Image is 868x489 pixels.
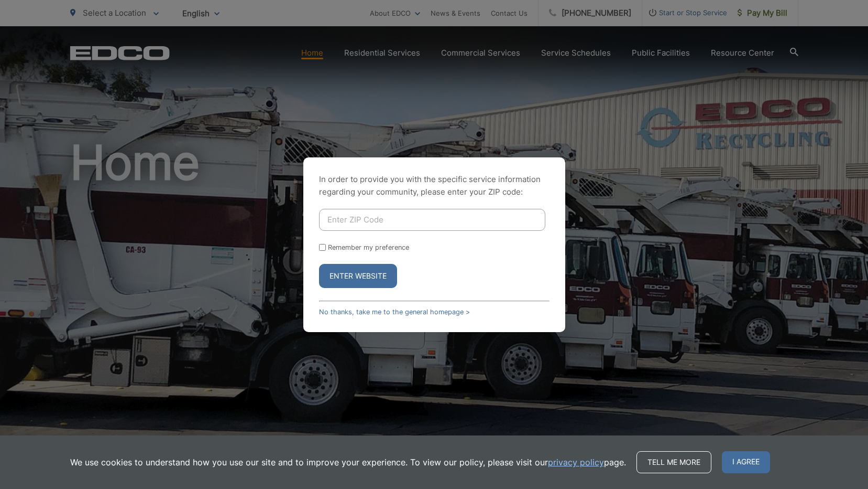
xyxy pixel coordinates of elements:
[328,243,409,251] label: Remember my preference
[636,451,711,473] a: Tell me more
[319,173,550,198] p: In order to provide you with the specific service information regarding your community, please en...
[319,209,545,231] input: Enter ZIP Code
[319,264,397,288] button: Enter Website
[319,308,470,316] a: No thanks, take me to the general homepage >
[70,456,626,469] p: We use cookies to understand how you use our site and to improve your experience. To view our pol...
[722,451,770,473] span: I agree
[548,456,604,469] a: privacy policy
